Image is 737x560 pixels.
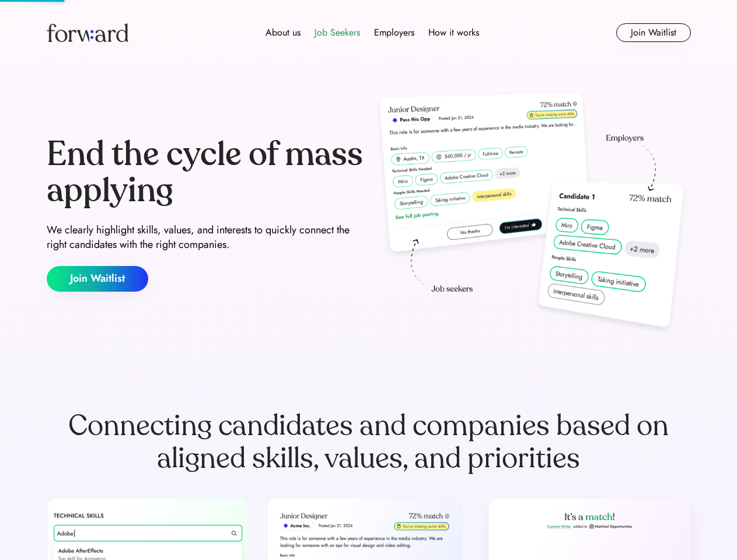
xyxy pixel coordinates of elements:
[47,223,364,252] div: We clearly highlight skills, values, and interests to quickly connect the right candidates with t...
[47,136,364,208] div: End the cycle of mass applying
[428,26,479,40] div: How it works
[47,266,148,292] button: Join Waitlist
[374,26,414,40] div: Employers
[315,26,360,40] div: Job Seekers
[373,89,691,339] img: hero-image.png
[616,23,691,42] button: Join Waitlist
[266,26,301,40] div: About us
[47,23,128,42] img: Forward logo
[47,409,691,475] div: Connecting candidates and companies based on aligned skills, values, and priorities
